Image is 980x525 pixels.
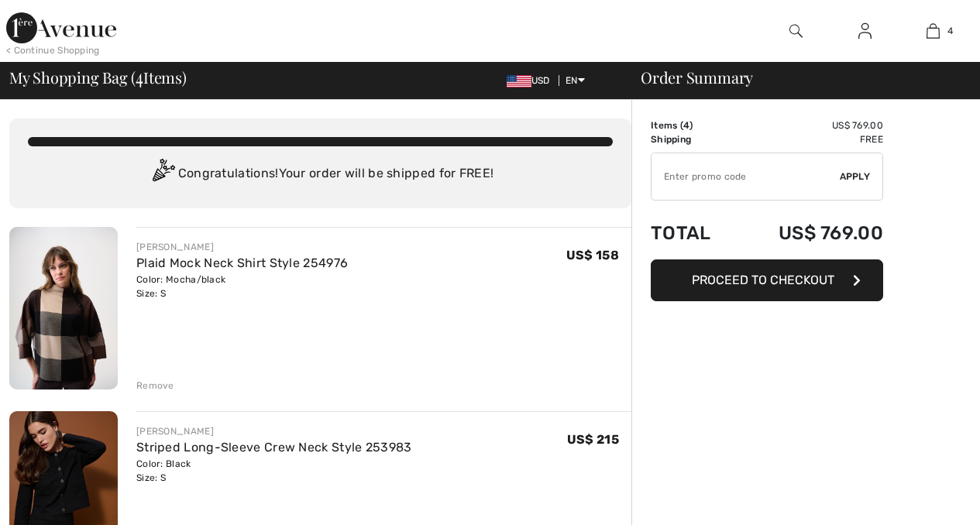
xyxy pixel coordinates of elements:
[651,132,735,146] td: Shipping
[927,22,940,40] img: My Bag
[136,424,412,438] div: [PERSON_NAME]
[9,227,118,389] img: Plaid Mock Neck Shirt Style 254976
[846,22,884,41] a: Sign In
[899,22,967,40] a: 4
[692,273,834,287] span: Proceed to Checkout
[136,457,412,485] div: Color: Black Size: S
[507,75,556,86] span: USD
[136,273,348,300] div: Color: Mocha/black Size: S
[683,120,689,131] span: 4
[840,170,871,184] span: Apply
[651,118,735,132] td: Items ( )
[6,12,116,43] img: 1ère Avenue
[652,153,840,200] input: Promo code
[28,159,613,190] div: Congratulations! Your order will be shipped for FREE!
[567,432,619,447] span: US$ 215
[9,70,187,85] span: My Shopping Bag ( Items)
[566,75,585,86] span: EN
[858,22,872,40] img: My Info
[789,22,803,40] img: search the website
[735,118,883,132] td: US$ 769.00
[651,207,735,259] td: Total
[136,256,348,270] a: Plaid Mock Neck Shirt Style 254976
[136,66,143,86] span: 4
[147,159,178,190] img: Congratulation2.svg
[136,240,348,254] div: [PERSON_NAME]
[566,248,619,262] span: US$ 158
[651,259,883,301] button: Proceed to Checkout
[735,132,883,146] td: Free
[735,207,883,259] td: US$ 769.00
[136,440,412,455] a: Striped Long-Sleeve Crew Neck Style 253983
[947,24,953,38] span: 4
[622,70,971,85] div: Order Summary
[136,379,174,393] div: Remove
[6,43,100,57] div: < Continue Shopping
[507,75,531,87] img: US Dollar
